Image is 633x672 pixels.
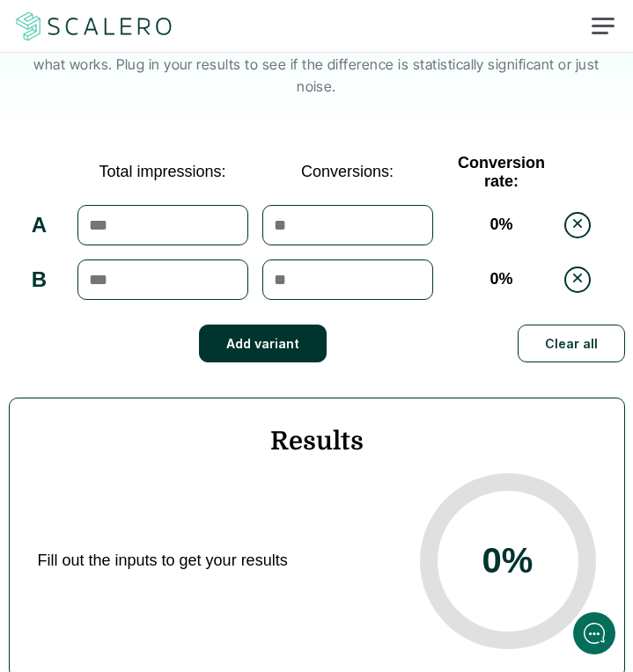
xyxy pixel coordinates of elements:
td: 0 % [440,198,563,252]
span: We run on Gist [147,559,223,570]
td: 0 % [440,252,563,307]
td: B [9,252,70,307]
td: Conversion rate: [440,147,563,198]
h2: Let us know if we can help with lifecycle marketing. [26,117,326,201]
a: Scalero company logotype [13,11,175,42]
img: Scalero company logotype [13,10,175,43]
button: New conversation [27,233,325,268]
h1: Hi! Welcome to [GEOGRAPHIC_DATA]. [26,85,326,113]
span: Fill out the inputs to get your results [38,551,395,570]
button: Add variant [199,325,327,362]
h4: Results [38,427,596,456]
td: Conversions: [255,147,440,198]
td: Total impressions: [70,147,255,198]
iframe: gist-messenger-bubble-iframe [573,612,615,654]
span: 0 % [482,541,534,581]
span: New conversation [114,244,211,258]
td: A [9,198,70,252]
button: Clear all [518,325,625,362]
